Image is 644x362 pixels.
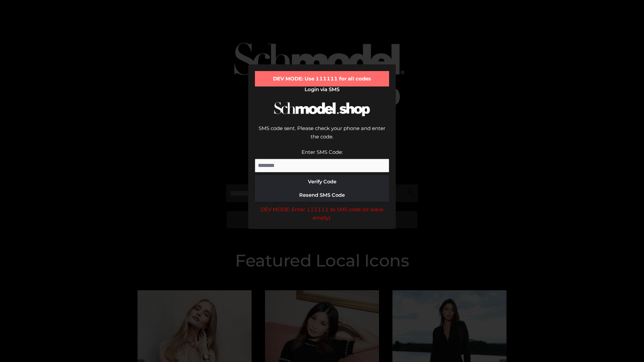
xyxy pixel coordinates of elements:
[255,205,389,222] div: DEV MODE: Enter 111111 as SMS code (or leave empty).
[302,149,343,155] label: Enter SMS Code:
[255,86,389,93] h2: Login via SMS
[255,124,389,148] div: SMS code sent. Please check your phone and enter the code.
[255,175,389,188] button: Verify Code
[272,96,372,122] img: Schmodel Logo
[255,71,389,86] div: DEV MODE: Use 111111 for all codes
[255,188,389,202] button: Resend SMS Code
